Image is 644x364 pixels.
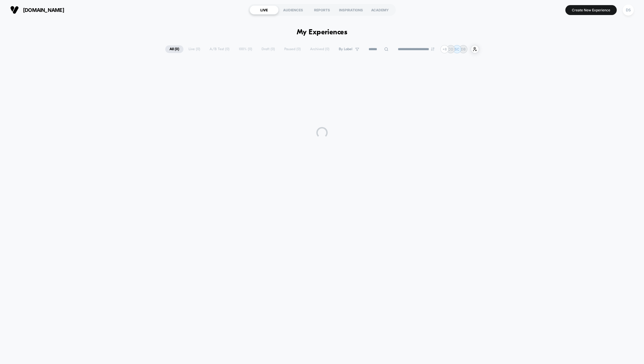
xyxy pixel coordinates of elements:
p: CO [448,47,453,51]
h1: My Experiences [297,28,348,37]
div: INSPIRATIONS [336,5,365,14]
div: LIVE [250,5,279,14]
span: [DOMAIN_NAME] [23,7,64,13]
button: DS [621,4,635,16]
div: DS [623,5,634,16]
div: REPORTS [308,5,336,14]
button: [DOMAIN_NAME] [9,5,66,14]
span: By Label [339,47,352,51]
div: AUDIENCES [279,5,308,14]
p: SC [455,47,459,51]
img: end [431,47,434,51]
button: Create New Experience [565,5,617,15]
img: Visually logo [10,6,19,14]
p: DB [461,47,466,51]
div: ACADEMY [365,5,394,14]
div: + 8 [440,45,449,53]
span: All ( 0 ) [165,45,183,53]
